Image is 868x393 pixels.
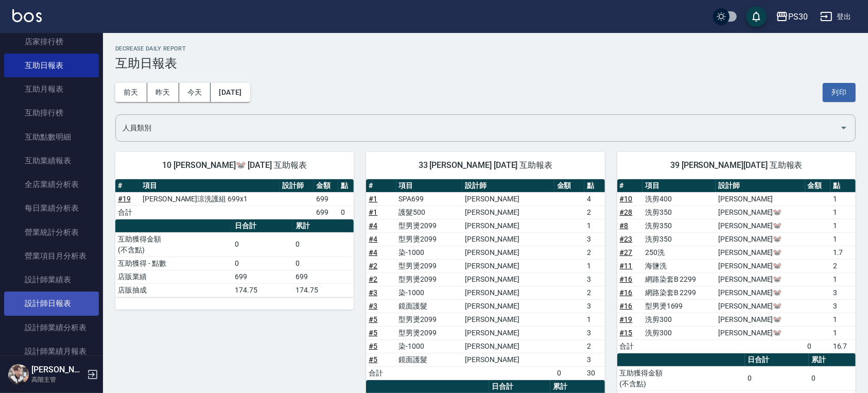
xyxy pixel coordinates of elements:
[584,232,605,246] td: 3
[643,192,716,206] td: 洗剪400
[620,315,633,323] a: #19
[369,275,377,283] a: #2
[366,179,604,380] table: a dense table
[716,179,805,193] th: 設計師
[232,283,293,297] td: 174.75
[396,272,462,286] td: 型男燙2099
[396,313,462,326] td: 型男燙2099
[232,257,293,270] td: 0
[369,329,377,337] a: #5
[115,270,232,283] td: 店販業績
[620,329,633,337] a: #15
[643,206,716,219] td: 洗剪350
[584,366,605,380] td: 30
[830,313,856,326] td: 1
[584,299,605,313] td: 3
[140,192,280,206] td: [PERSON_NAME]涼洗護組 699x1
[643,219,716,232] td: 洗剪350
[369,288,377,297] a: #3
[643,179,716,193] th: 項目
[4,339,99,363] a: 設計師業績月報表
[369,355,377,364] a: #5
[620,248,633,257] a: #27
[338,206,354,219] td: 0
[716,232,805,246] td: [PERSON_NAME]🐭
[396,179,462,193] th: 項目
[462,232,554,246] td: [PERSON_NAME]
[4,30,99,54] a: 店家排行榜
[369,208,377,216] a: #1
[830,326,856,339] td: 1
[396,339,462,353] td: 染-1000
[805,339,830,353] td: 0
[584,192,605,206] td: 4
[314,179,338,193] th: 金額
[115,257,232,270] td: 互助獲得 - 點數
[338,179,354,193] th: 點
[830,286,856,299] td: 3
[716,246,805,259] td: [PERSON_NAME]🐭
[584,313,605,326] td: 1
[120,119,836,137] input: 人員名稱
[716,326,805,339] td: [PERSON_NAME]🐭
[293,270,354,283] td: 699
[4,292,99,315] a: 設計師日報表
[396,192,462,206] td: SPA699
[643,299,716,313] td: 型男燙1699
[369,195,377,203] a: #1
[772,6,812,27] button: PS30
[314,192,338,206] td: 699
[378,160,592,170] span: 33 [PERSON_NAME] [DATE] 互助報表
[4,101,99,125] a: 互助排行榜
[620,302,633,310] a: #16
[816,7,856,26] button: 登出
[115,179,354,219] table: a dense table
[396,299,462,313] td: 鏡面護髮
[617,179,643,193] th: #
[211,83,250,102] button: [DATE]
[369,221,377,230] a: #4
[643,232,716,246] td: 洗剪350
[788,10,808,23] div: PS30
[745,366,809,390] td: 0
[396,206,462,219] td: 護髮500
[617,339,643,353] td: 合計
[4,316,99,339] a: 設計師業績分析表
[396,232,462,246] td: 型男燙2099
[617,179,856,353] table: a dense table
[232,270,293,283] td: 699
[369,302,377,310] a: #3
[584,259,605,272] td: 1
[745,353,809,367] th: 日合計
[716,299,805,313] td: [PERSON_NAME]🐭
[620,262,633,270] a: #11
[293,283,354,297] td: 174.75
[462,246,554,259] td: [PERSON_NAME]
[115,179,140,193] th: #
[369,235,377,243] a: #4
[554,366,584,380] td: 0
[462,313,554,326] td: [PERSON_NAME]
[830,339,856,353] td: 16.7
[643,326,716,339] td: 洗剪300
[620,235,633,243] a: #23
[643,313,716,326] td: 洗剪300
[232,232,293,257] td: 0
[314,206,338,219] td: 699
[584,246,605,259] td: 2
[31,375,84,384] p: 高階主管
[584,206,605,219] td: 2
[396,246,462,259] td: 染-1000
[462,286,554,299] td: [PERSON_NAME]
[830,179,856,193] th: 點
[830,259,856,272] td: 2
[462,339,554,353] td: [PERSON_NAME]
[4,125,99,149] a: 互助點數明細
[4,54,99,77] a: 互助日報表
[4,77,99,101] a: 互助月報表
[630,160,843,170] span: 39 [PERSON_NAME][DATE] 互助報表
[716,219,805,232] td: [PERSON_NAME]🐭
[12,9,42,22] img: Logo
[462,179,554,193] th: 設計師
[830,246,856,259] td: 1.7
